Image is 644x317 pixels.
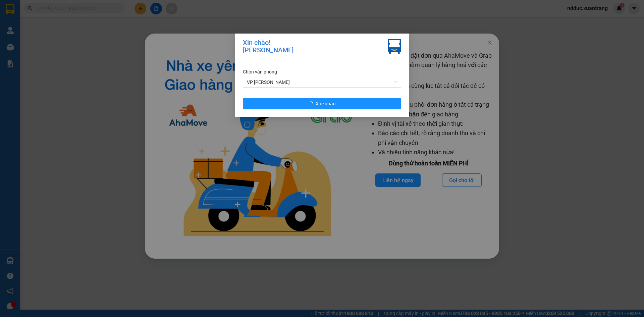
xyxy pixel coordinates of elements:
[243,68,401,75] div: Chọn văn phòng
[243,98,401,109] button: Xác nhận
[388,39,401,54] img: vxr-icon
[308,101,316,106] span: loading
[247,77,397,87] span: VP MỘC CHÂU
[243,39,293,54] div: Xin chào! [PERSON_NAME]
[316,100,336,107] span: Xác nhận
